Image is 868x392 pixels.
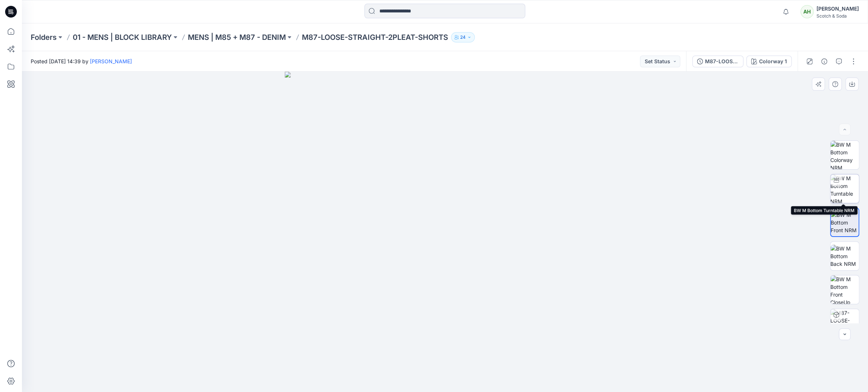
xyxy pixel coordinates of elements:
[816,13,859,19] div: Scotch & Soda
[830,245,859,268] img: BW M Bottom Back NRM
[90,58,132,64] a: [PERSON_NAME]
[746,56,792,67] button: Colorway 1
[800,5,814,18] div: AH
[31,32,57,42] a: Folders
[816,4,859,13] div: [PERSON_NAME]
[285,72,605,392] img: eyJhbGciOiJIUzI1NiIsImtpZCI6IjAiLCJzbHQiOiJzZXMiLCJ0eXAiOiJKV1QifQ.eyJkYXRhIjp7InR5cGUiOiJzdG9yYW...
[451,32,475,42] button: 24
[302,32,448,42] p: M87-LOOSE-STRAIGHT-2PLEAT-SHORTS
[73,32,172,42] a: 01 - MENS | BLOCK LIBRARY
[692,56,743,67] button: M87-LOOSE-STRAIGHT-2PLEAT-SHORTS
[188,32,286,42] a: MENS | M85 + M87 - DENIM
[818,56,830,67] button: Details
[460,33,466,41] p: 24
[830,174,859,203] img: BW M Bottom Turntable NRM
[759,57,787,65] div: Colorway 1
[705,57,739,65] div: M87-LOOSE-STRAIGHT-2PLEAT-SHORTS
[31,57,132,65] span: Posted [DATE] 14:39 by
[831,211,858,234] img: BW M Bottom Front NRM
[830,275,859,304] img: BW M Bottom Front CloseUp NRM
[830,141,859,169] img: BW M Bottom Colorway NRM
[830,309,859,338] img: M87-LOOSE-STRAIGHT-2PLEAT-SHORTS Colorway 1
